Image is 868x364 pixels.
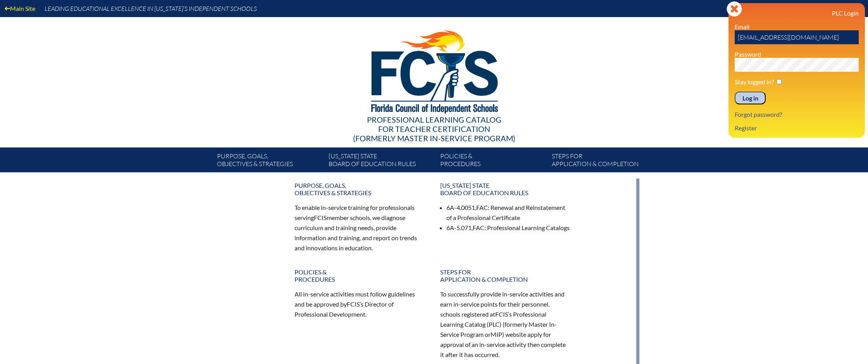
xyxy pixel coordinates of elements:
label: Email [735,23,749,30]
li: 6A-5.071, : Professional Learning Catalogs [446,223,570,233]
span: MIP [491,331,502,338]
label: Stay logged in? [735,78,774,85]
span: FCIS [314,214,327,221]
div: Professional Learning Catalog (formerly Master In-service Program) [211,115,657,143]
p: All in-service activities must follow guidelines and be approved by ’s Director of Professional D... [294,289,425,319]
svg: Close [727,1,742,17]
a: Policies &Procedures [437,151,549,172]
a: Purpose, goals,objectives & strategies [290,179,429,199]
span: FCIS [347,300,360,308]
a: [US_STATE] StateBoard of Education rules [325,151,437,172]
h3: PLC Login [735,9,859,17]
label: Password [735,50,761,58]
input: Log in [735,92,766,105]
a: Forgot password? [732,109,785,120]
a: [US_STATE] StateBoard of Education rules [436,179,575,199]
a: Steps forapplication & completion [549,151,660,172]
p: To successfully provide in-service activities and earn in-service points for their personnel, sch... [440,289,570,359]
a: Steps forapplication & completion [436,265,575,286]
span: for Teacher Certification [378,124,490,133]
img: FCISlogo221.eps [354,17,514,123]
span: FAC [473,224,484,231]
span: PLC [489,321,499,328]
a: Policies &Procedures [290,265,429,286]
a: Register [732,123,760,133]
a: Main Site [2,3,38,14]
span: FCIS [495,310,508,318]
li: 6A-4.0051, : Renewal and Reinstatement of a Professional Certificate [446,203,570,223]
a: Purpose, goals,objectives & strategies [214,151,325,172]
span: FAC [476,204,488,211]
p: To enable in-service training for professionals serving member schools, we diagnose curriculum an... [294,203,425,253]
